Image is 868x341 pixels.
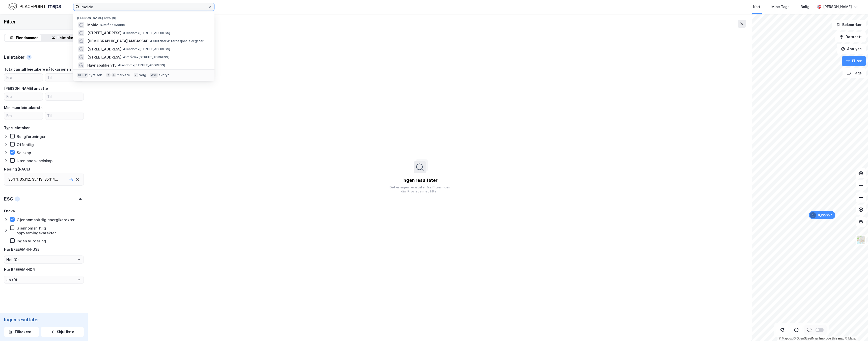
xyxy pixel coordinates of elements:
img: logo.f888ab2527a4732fd821a326f86c7f29.svg [8,2,61,11]
div: nytt søk [89,73,102,77]
div: Leietaker [4,54,24,60]
input: Fra [4,112,43,120]
img: Z [856,235,866,245]
div: Selskap [17,150,31,155]
span: • [99,23,101,27]
button: Analyse [837,44,866,54]
button: Tilbakestill [4,327,39,337]
div: 35.112 , [20,176,31,182]
button: Tags [843,68,866,78]
span: • [150,39,151,43]
div: ⌘ + k [77,73,88,78]
span: • [123,55,124,59]
span: • [123,31,124,35]
div: 35.114 ... [44,176,58,182]
div: esc [150,73,158,78]
div: Mine Tags [771,4,790,10]
a: Mapbox [779,337,793,340]
span: Område • [STREET_ADDRESS] [123,55,169,59]
div: Filter [4,18,16,26]
div: Gjennomsnittlig oppvarmingskarakter [16,226,84,235]
button: Skjul liste [41,327,84,337]
div: 1 [810,212,816,218]
div: Ingen resultater [402,177,438,183]
span: Havnabakken 15 [87,62,117,68]
div: Ingen vurdering [17,239,46,243]
div: 35.113 , [32,176,43,182]
div: Eiendommer [16,35,38,41]
a: Improve this map [819,337,844,340]
div: [PERSON_NAME] [823,4,852,10]
span: Eiendom • [STREET_ADDRESS] [123,31,170,35]
div: Ingen resultater [4,317,84,323]
div: Det er ingen resultater fra filtreringen din. Prøv et annet filter. [388,185,452,193]
div: [PERSON_NAME] ansatte [4,86,48,92]
div: avbryt [159,73,169,77]
input: ClearOpen [4,276,84,283]
button: Filter [842,56,866,66]
a: OpenStreetMap [794,337,818,340]
div: + 8 [69,176,73,182]
span: [STREET_ADDRESS] [87,46,122,52]
span: [STREET_ADDRESS] [87,54,122,60]
div: Kart [753,4,760,10]
div: Har BREEAM-IN-USE [4,246,39,252]
input: Til [45,93,84,100]
div: Minimum leietakerstr. [4,105,43,111]
div: [PERSON_NAME] søk (6) [73,12,214,21]
div: Bolig [801,4,809,10]
span: • [118,63,119,67]
div: 35.111 , [8,176,19,182]
span: Område • Molde [99,23,125,27]
button: Open [77,258,81,262]
span: • [123,47,124,51]
div: velg [139,73,146,77]
div: Næring (NACE) [4,166,30,172]
div: Har BREEAM-NOR [4,267,35,273]
div: Totalt antall leietakere på lokasjonen [4,66,71,72]
div: Offentlig [17,142,34,147]
div: Type leietaker [4,125,30,131]
button: Datasett [835,32,866,42]
div: Map marker [809,211,835,219]
span: Eiendom • [STREET_ADDRESS] [118,63,165,67]
input: Til [45,112,84,120]
iframe: Chat Widget [843,317,868,341]
input: Fra [4,74,43,81]
div: Leietakere [58,35,77,41]
span: Eiendom • [STREET_ADDRESS] [123,47,170,51]
input: Fra [4,93,43,100]
div: ESG [4,196,13,202]
span: Leietaker • Internasjonale organer [150,39,204,43]
input: Til [45,74,84,81]
div: Enova [4,208,15,214]
input: ClearOpen [4,256,84,263]
button: Open [77,278,81,282]
div: 8 [15,196,20,202]
span: [STREET_ADDRESS] [87,30,122,36]
div: markere [117,73,130,77]
div: 2 [26,55,32,60]
div: Gjennomsnittlig energikarakter [17,217,75,222]
input: Søk på adresse, matrikkel, gårdeiere, leietakere eller personer [79,3,208,11]
button: Bokmerker [832,20,866,30]
span: Molde [87,22,98,28]
span: [DEMOGRAPHIC_DATA] AMBASSAD [87,38,149,44]
div: Boligforeninger [17,134,46,139]
div: Utenlandsk selskap [17,158,52,163]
